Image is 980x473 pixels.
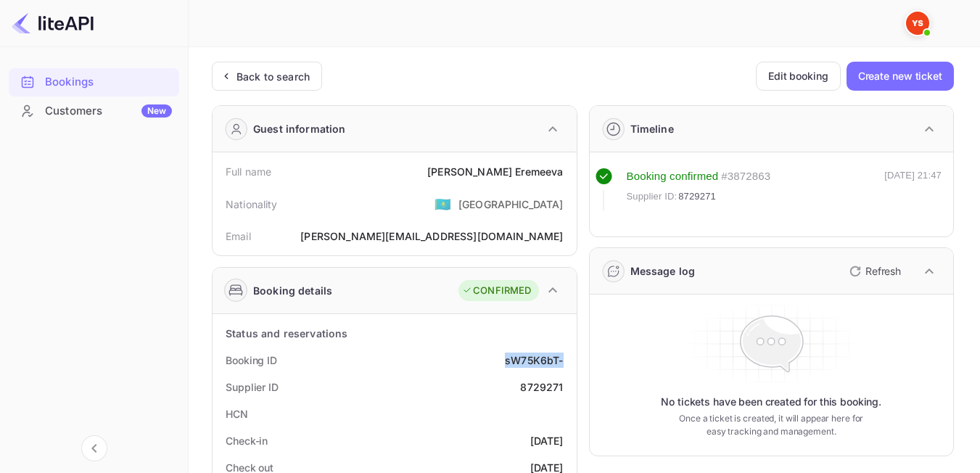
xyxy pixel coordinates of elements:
[226,433,268,448] div: Check-in
[630,263,696,279] div: Message log
[678,189,716,204] span: 8729271
[458,197,564,212] div: [GEOGRAPHIC_DATA]
[141,104,172,118] div: New
[721,168,770,185] div: # 3872863
[226,406,248,421] div: HCN
[226,197,278,212] div: Nationality
[226,164,271,179] div: Full name
[427,164,563,179] div: [PERSON_NAME] Eremeeva
[661,395,881,409] p: No tickets have been created for this booking.
[45,103,172,120] div: Customers
[627,168,719,185] div: Booking confirmed
[9,97,179,124] a: CustomersNew
[630,121,674,136] div: Timeline
[756,62,841,91] button: Edit booking
[12,12,94,35] img: LiteAPI logo
[236,69,310,84] div: Back to search
[226,379,279,395] div: Supplier ID
[865,263,901,279] p: Refresh
[505,353,563,368] div: sW75K6bT-
[226,326,347,341] div: Status and reservations
[300,229,563,244] div: [PERSON_NAME][EMAIL_ADDRESS][DOMAIN_NAME]
[530,433,564,448] div: [DATE]
[253,283,332,298] div: Booking details
[841,260,907,283] button: Refresh
[675,412,868,438] p: Once a ticket is created, it will appear here for easy tracking and management.
[226,229,251,244] div: Email
[435,191,451,217] span: United States
[884,168,942,210] div: [DATE] 21:47
[45,74,172,91] div: Bookings
[462,284,531,298] div: CONFIRMED
[627,189,678,204] span: Supplier ID:
[253,121,346,136] div: Guest information
[520,379,563,395] div: 8729271
[81,435,107,461] button: Collapse navigation
[906,12,929,35] img: Yandex Support
[9,97,179,126] div: CustomersNew
[9,68,179,95] a: Bookings
[9,68,179,96] div: Bookings
[226,353,277,368] div: Booking ID
[847,62,954,91] button: Create new ticket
